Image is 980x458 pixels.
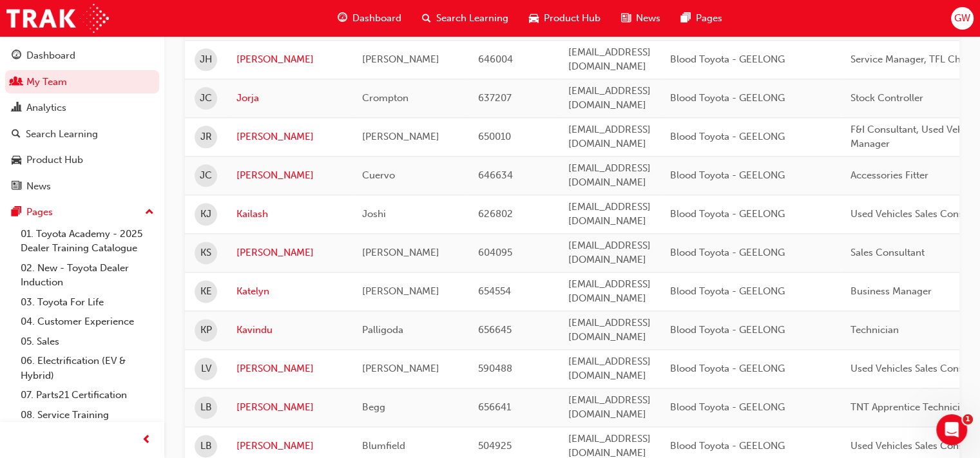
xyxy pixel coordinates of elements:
[436,11,508,26] span: Search Learning
[362,208,386,220] span: Joshi
[6,4,109,33] img: Trak
[478,401,511,413] span: 656641
[412,5,519,32] a: search-iconSearch Learning
[12,102,21,114] span: chart-icon
[145,204,154,221] span: up-icon
[15,258,159,292] a: 02. New - Toyota Dealer Induction
[236,284,343,299] a: Katelyn
[26,153,83,167] div: Product Hub
[951,7,974,30] button: GW
[12,129,21,140] span: search-icon
[5,148,159,172] a: Product Hub
[478,92,512,104] span: 637207
[26,100,66,115] div: Analytics
[200,284,212,299] span: KE
[201,361,211,376] span: LV
[200,400,212,415] span: LB
[478,363,512,374] span: 590488
[362,131,439,142] span: [PERSON_NAME]
[12,77,21,88] span: people-icon
[636,11,660,26] span: News
[478,324,512,336] span: 656645
[12,155,21,166] span: car-icon
[338,10,347,26] span: guage-icon
[15,224,159,258] a: 01. Toyota Academy - 2025 Dealer Training Catalogue
[5,200,159,224] button: Pages
[362,440,405,452] span: Blumfield
[670,92,785,104] span: Blood Toyota - GEELONG
[236,207,343,222] a: Kailash
[568,46,651,73] span: [EMAIL_ADDRESS][DOMAIN_NAME]
[12,207,21,218] span: pages-icon
[200,207,211,222] span: KJ
[670,285,785,297] span: Blood Toyota - GEELONG
[200,439,212,453] span: LB
[478,131,511,142] span: 650010
[670,131,785,142] span: Blood Toyota - GEELONG
[850,324,899,336] span: Technician
[362,53,439,65] span: [PERSON_NAME]
[5,122,159,146] a: Search Learning
[5,96,159,120] a: Analytics
[568,162,651,189] span: [EMAIL_ADDRESS][DOMAIN_NAME]
[15,292,159,312] a: 03. Toyota For Life
[478,440,512,452] span: 504925
[236,361,343,376] a: [PERSON_NAME]
[568,124,651,150] span: [EMAIL_ADDRESS][DOMAIN_NAME]
[200,52,212,67] span: JH
[236,168,343,183] a: [PERSON_NAME]
[670,247,785,258] span: Blood Toyota - GEELONG
[568,394,651,421] span: [EMAIL_ADDRESS][DOMAIN_NAME]
[236,52,343,67] a: [PERSON_NAME]
[478,247,512,258] span: 604095
[478,208,513,220] span: 626802
[478,169,513,181] span: 646634
[681,10,691,26] span: pages-icon
[142,432,151,448] span: prev-icon
[478,285,511,297] span: 654554
[236,245,343,260] a: [PERSON_NAME]
[236,91,343,106] a: Jorja
[5,70,159,94] a: My Team
[621,10,631,26] span: news-icon
[422,10,431,26] span: search-icon
[568,240,651,266] span: [EMAIL_ADDRESS][DOMAIN_NAME]
[670,363,785,374] span: Blood Toyota - GEELONG
[670,401,785,413] span: Blood Toyota - GEELONG
[478,53,513,65] span: 646004
[362,285,439,297] span: [PERSON_NAME]
[568,356,651,382] span: [EMAIL_ADDRESS][DOMAIN_NAME]
[544,11,600,26] span: Product Hub
[362,247,439,258] span: [PERSON_NAME]
[850,169,928,181] span: Accessories Fitter
[362,324,403,336] span: Palligoda
[15,312,159,332] a: 04. Customer Experience
[236,323,343,338] a: Kavindu
[850,92,923,104] span: Stock Controller
[670,208,785,220] span: Blood Toyota - GEELONG
[963,414,973,425] span: 1
[26,179,51,194] div: News
[362,92,408,104] span: Crompton
[362,363,439,374] span: [PERSON_NAME]
[850,401,971,413] span: TNT Apprentice Technician
[362,169,395,181] span: Cuervo
[15,405,159,425] a: 08. Service Training
[5,41,159,200] button: DashboardMy TeamAnalyticsSearch LearningProduct HubNews
[850,247,925,258] span: Sales Consultant
[352,11,401,26] span: Dashboard
[670,169,785,181] span: Blood Toyota - GEELONG
[850,285,932,297] span: Business Manager
[15,332,159,352] a: 05. Sales
[236,129,343,144] a: [PERSON_NAME]
[12,50,21,62] span: guage-icon
[670,440,785,452] span: Blood Toyota - GEELONG
[362,401,385,413] span: Begg
[236,400,343,415] a: [PERSON_NAME]
[200,91,212,106] span: JC
[200,323,212,338] span: KP
[26,48,75,63] div: Dashboard
[670,324,785,336] span: Blood Toyota - GEELONG
[15,351,159,385] a: 06. Electrification (EV & Hybrid)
